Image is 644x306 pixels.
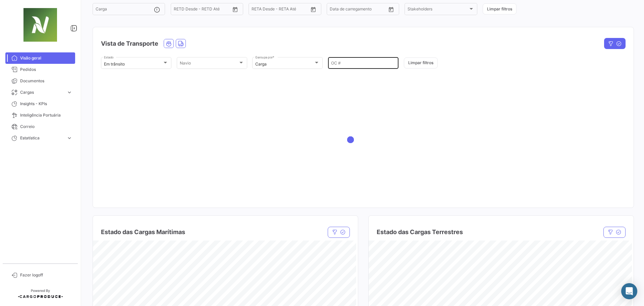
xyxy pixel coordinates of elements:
[230,4,240,14] button: Open calendar
[483,3,517,14] button: Limpar filtros
[408,8,468,12] span: Stakeholders
[308,4,318,14] button: Open calendar
[257,8,284,12] input: Até
[176,39,185,48] button: Land
[66,135,72,141] span: expand_more
[621,283,637,299] div: Abrir Intercom Messenger
[20,67,72,73] span: Pedidos
[20,101,72,107] span: Insights - KPIs
[255,61,267,67] mat-select-trigger: Carga
[20,89,64,95] span: Cargas
[164,39,173,48] button: Ocean
[20,112,72,118] span: Inteligência Portuária
[5,75,75,87] a: Documentos
[5,64,75,75] a: Pedidos
[5,98,75,110] a: Insights - KPIs
[252,8,252,12] input: Desde
[101,39,158,48] h4: Vista de Transporte
[180,62,238,67] span: Navio
[20,55,72,61] span: Visão geral
[5,52,75,64] a: Visão geral
[23,8,57,42] img: 271cc1aa-31de-466a-a0eb-01e8d6f3049f.jpg
[330,8,330,12] input: Desde
[20,272,72,278] span: Fazer logoff
[386,4,396,14] button: Open calendar
[20,124,72,130] span: Correio
[5,110,75,121] a: Inteligência Portuária
[20,78,72,84] span: Documentos
[335,8,362,12] input: Até
[179,8,206,12] input: Até
[66,89,72,95] span: expand_more
[404,57,438,69] button: Limpar filtros
[174,8,174,12] input: Desde
[101,227,185,237] h4: Estado das Cargas Marítimas
[104,61,125,67] mat-select-trigger: Em trânsito
[20,135,64,141] span: Estatística
[5,121,75,132] a: Correio
[377,227,463,237] h4: Estado das Cargas Terrestres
